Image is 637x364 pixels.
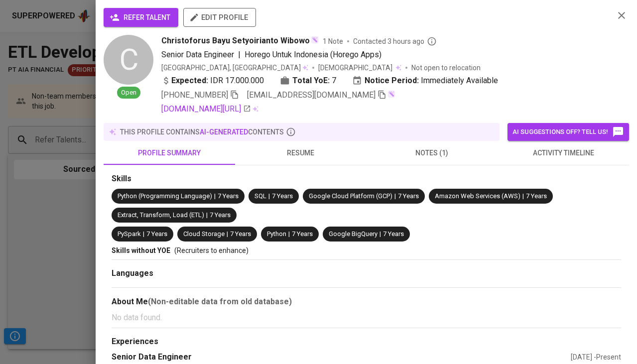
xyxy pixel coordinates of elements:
[311,36,319,44] img: magic_wand.svg
[118,211,204,219] span: Extract, Transform, Load (ETL)
[112,352,571,363] div: Senior Data Engineer
[329,230,378,238] span: Google BigQuery
[171,75,208,87] b: Expected:
[161,75,264,87] div: IDR 17.000.000
[148,297,292,306] b: (Non-editable data from old database)
[183,8,256,27] button: edit profile
[112,312,621,324] p: No data found.
[183,230,225,238] span: Cloud Storage
[353,36,437,46] span: Contacted 3 hours ago
[112,11,170,24] span: refer talent
[288,230,290,239] span: |
[143,230,144,239] span: |
[112,268,621,279] div: Languages
[161,50,234,59] span: Senior Data Engineer
[247,90,376,100] span: [EMAIL_ADDRESS][DOMAIN_NAME]
[104,8,178,27] button: refer talent
[380,230,381,239] span: |
[394,192,396,201] span: |
[210,211,231,219] span: 7 Years
[117,88,140,98] span: Open
[161,35,310,47] span: Christoforus Bayu Setyoirianto Wibowo
[227,230,228,239] span: |
[118,230,141,238] span: PySpark
[104,35,153,85] div: C
[110,147,229,159] span: profile summary
[241,147,361,159] span: resume
[427,36,437,46] svg: By Batam recruiter
[112,296,621,308] div: About Me
[508,123,629,141] button: AI suggestions off? Tell us!
[387,90,395,98] img: magic_wand.svg
[112,336,621,348] div: Experiences
[435,192,520,200] span: Amazon Web Services (AWS)
[146,230,167,238] span: 7 Years
[161,103,251,115] a: [DOMAIN_NAME][URL]
[206,211,208,220] span: |
[323,36,343,46] span: 1 Note
[183,13,256,21] a: edit profile
[318,63,394,73] span: [DEMOGRAPHIC_DATA]
[214,192,216,201] span: |
[191,11,248,24] span: edit profile
[161,90,228,100] span: [PHONE_NUMBER]
[161,63,308,73] div: [GEOGRAPHIC_DATA], [GEOGRAPHIC_DATA]
[230,230,251,238] span: 7 Years
[309,192,392,200] span: Google Cloud Platform (GCP)
[571,352,621,362] div: [DATE] - Present
[245,50,382,59] span: Horego Untuk Indonesia (Horego Apps)
[526,192,547,200] span: 7 Years
[112,246,170,254] span: Skills without YOE
[383,230,404,238] span: 7 Years
[512,126,624,138] span: AI suggestions off? Tell us!
[398,192,419,200] span: 7 Years
[373,147,492,159] span: notes (1)
[238,49,241,61] span: |
[268,192,270,201] span: |
[352,75,498,87] div: Immediately Available
[118,192,212,200] span: Python (Programming Language)
[292,75,330,87] b: Total YoE:
[255,192,266,200] span: SQL
[365,75,419,87] b: Notice Period:
[411,63,481,73] p: Not open to relocation
[267,230,286,238] span: Python
[112,173,621,185] div: Skills
[292,230,313,238] span: 7 Years
[200,128,248,136] span: AI-generated
[218,192,239,200] span: 7 Years
[522,192,524,201] span: |
[332,75,336,87] span: 7
[174,246,249,254] span: (Recruiters to enhance)
[504,147,623,159] span: activity timeline
[272,192,293,200] span: 7 Years
[120,127,284,137] p: this profile contains contents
